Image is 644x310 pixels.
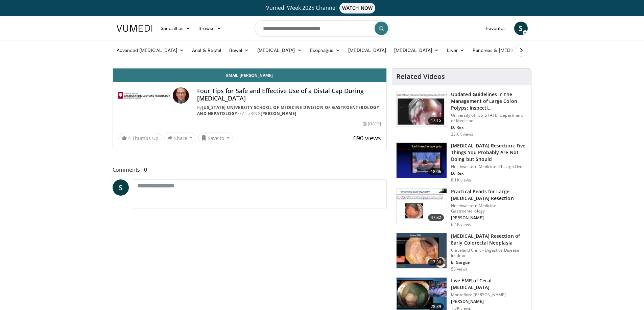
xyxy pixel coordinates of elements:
[117,25,152,32] img: VuMedi Logo
[451,292,527,298] p: Montefiore [PERSON_NAME]
[428,168,444,175] span: 18:06
[451,171,527,176] p: D. Rex
[118,133,162,143] a: 4 Thumbs Up
[443,44,468,57] a: Liver
[306,44,344,57] a: Esophagus
[197,105,379,116] a: [US_STATE] University School of Medicine Division of Gastroenterology and Hepatology
[451,125,527,130] p: D. Rex
[396,233,527,272] a: 17:30 [MEDICAL_DATA] Resection of Early Colorectal Neoplasia Cleveland Clinic - Digestive Disease...
[198,133,233,143] button: Save to
[261,111,296,116] a: [PERSON_NAME]
[451,299,527,304] p: [PERSON_NAME]
[197,105,381,117] div: By FEATURING
[363,121,381,127] div: [DATE]
[428,303,444,310] span: 28:39
[451,222,471,227] p: 6.4K views
[451,203,527,214] p: Northwestern Medicine Gastroenterology
[339,3,375,13] span: WATCH NOW
[451,248,527,258] p: Cleveland Clinic - Digestive Disease Institute
[113,179,129,196] a: S
[428,259,444,265] span: 17:30
[188,44,225,57] a: Anal & Rectal
[482,22,510,35] a: Favorites
[225,44,253,57] a: Bowel
[428,214,444,221] span: 47:32
[451,91,527,111] h3: Updated Guidelines in the Management of Large Colon Polyps: Inspecti…
[396,188,527,227] a: 47:32 Practical Pearls for Large [MEDICAL_DATA] Resection Northwestern Medicine Gastroenterology ...
[397,143,447,178] img: 264924ef-8041-41fd-95c4-78b943f1e5b5.150x105_q85_crop-smart_upscale.jpg
[128,135,131,141] span: 4
[113,165,387,174] span: Comments 0
[451,177,471,183] p: 8.1K views
[118,87,170,104] img: Indiana University School of Medicine Division of Gastroenterology and Hepatology
[428,117,444,124] span: 17:15
[451,188,527,202] h3: Practical Pearls for Large [MEDICAL_DATA] Resection
[451,132,473,137] p: 33.0K views
[451,260,527,265] p: E. Gorgun
[451,142,527,163] h3: [MEDICAL_DATA] Resection: Five Things You Probably Are Not Doing but Should
[344,44,390,57] a: [MEDICAL_DATA]
[397,233,447,268] img: 2f3204fc-fe9c-4e55-bbc2-21ba8c8e5b61.150x105_q85_crop-smart_upscale.jpg
[451,277,527,291] h3: Live EMR of Cecal [MEDICAL_DATA]
[397,189,447,224] img: 0daeedfc-011e-4156-8487-34fa55861f89.150x105_q85_crop-smart_upscale.jpg
[255,20,390,36] input: Search topics, interventions
[396,73,445,81] h4: Related Videos
[118,3,527,13] a: Vumedi Week 2025 ChannelWATCH NOW
[514,22,528,35] a: S
[396,142,527,183] a: 18:06 [MEDICAL_DATA] Resection: Five Things You Probably Are Not Doing but Should Northwestern Me...
[253,44,306,57] a: [MEDICAL_DATA]
[194,22,225,35] a: Browse
[113,44,188,57] a: Advanced [MEDICAL_DATA]
[396,91,527,137] a: 17:15 Updated Guidelines in the Management of Large Colon Polyps: Inspecti… University of [US_STA...
[451,113,527,123] p: University of [US_STATE] Department of Medicine
[390,44,443,57] a: [MEDICAL_DATA]
[157,22,195,35] a: Specialties
[113,68,387,82] a: Email [PERSON_NAME]
[451,233,527,246] h3: [MEDICAL_DATA] Resection of Early Colorectal Neoplasia
[164,133,196,143] button: Share
[469,44,548,57] a: Pancreas & [MEDICAL_DATA]
[451,266,468,272] p: 53 views
[451,164,527,169] p: Northwestern Medicine: Chicago Live
[451,215,527,221] p: [PERSON_NAME]
[353,134,381,142] span: 690 views
[197,87,381,102] h4: Four Tips for Safe and Effective Use of a Distal Cap During [MEDICAL_DATA]
[173,87,189,104] img: Avatar
[397,91,447,126] img: dfcfcb0d-b871-4e1a-9f0c-9f64970f7dd8.150x105_q85_crop-smart_upscale.jpg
